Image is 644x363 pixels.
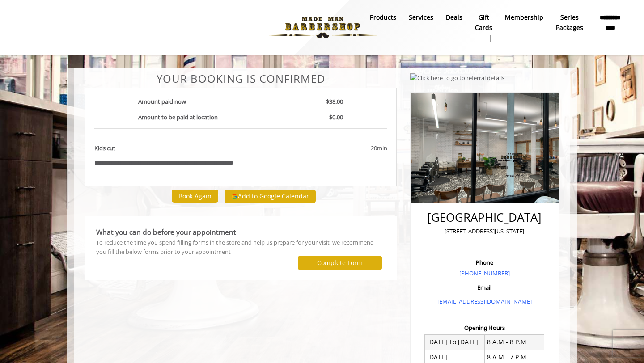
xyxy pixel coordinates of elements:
[225,190,316,203] button: Add to Google Calendar
[402,11,440,34] a: ServicesServices
[420,211,549,224] h2: [GEOGRAPHIC_DATA]
[172,190,218,203] button: Book Again
[420,259,549,266] h3: Phone
[446,13,462,22] b: Deals
[437,297,532,305] a: [EMAIL_ADDRESS][DOMAIN_NAME]
[440,11,469,34] a: DealsDeals
[94,144,115,153] b: Kids cut
[326,97,343,106] b: $38.00
[138,113,218,121] b: Amount to be paid at location
[85,73,397,84] center: Your Booking is confirmed
[556,13,583,33] b: Series packages
[459,269,510,277] a: [PHONE_NUMBER]
[550,11,589,44] a: Series packagesSeries packages
[420,284,549,291] h3: Email
[96,238,386,257] div: To reduce the time you spend filling forms in the store and help us prepare for your visit, we re...
[475,13,492,33] b: gift cards
[364,11,402,34] a: Productsproducts
[409,13,433,22] b: Services
[410,73,504,83] img: Click here to go to referral details
[469,11,499,44] a: Gift cardsgift cards
[499,11,550,34] a: MembershipMembership
[317,259,363,266] label: Complete Form
[298,144,387,153] div: 20min
[484,334,544,350] td: 8 A.M - 8 P.M
[505,13,543,22] b: Membership
[329,113,343,121] b: $0.00
[261,3,384,52] img: Made Man Barbershop logo
[418,325,551,331] h3: Opening Hours
[138,97,186,106] b: Amount paid now
[96,227,236,237] b: What you can do before your appointment
[425,334,485,350] td: [DATE] To [DATE]
[298,256,382,269] button: Complete Form
[420,227,549,236] p: [STREET_ADDRESS][US_STATE]
[370,13,396,22] b: products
